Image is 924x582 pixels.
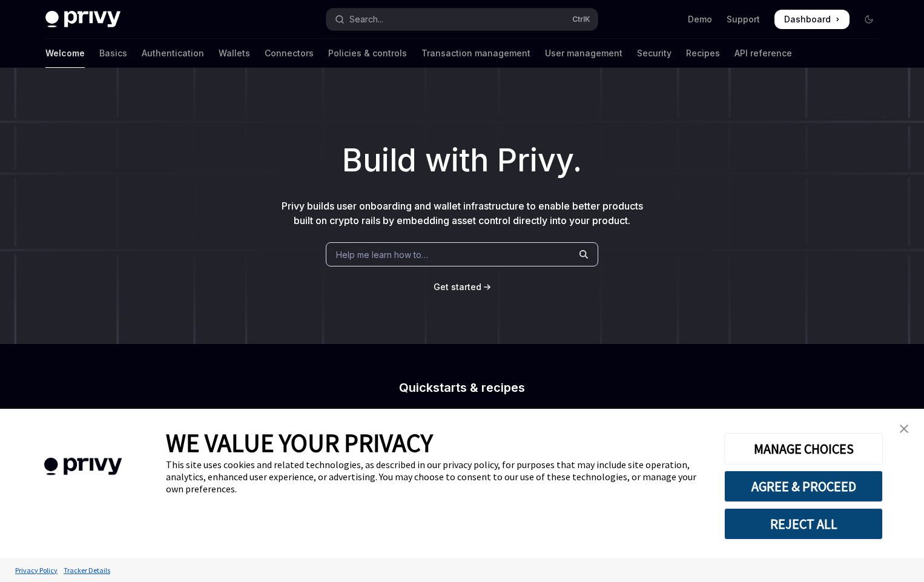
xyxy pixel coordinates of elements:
[724,471,883,502] button: AGREE & PROCEED
[686,39,720,68] a: Recipes
[282,200,643,227] span: Privy builds user onboarding and wallet infrastructure to enable better products built on crypto ...
[166,427,433,458] span: WE VALUE YOUR PRIVACY
[18,440,148,493] img: company logo
[249,382,675,394] h2: Quickstarts & recipes
[326,8,598,30] button: Open search
[421,39,530,68] a: Transaction management
[166,458,706,495] div: This site uses cookies and related technologies, as described in our privacy policy, for purposes...
[545,39,622,68] a: User management
[434,282,481,292] span: Get started
[859,10,879,29] button: Toggle dark mode
[219,39,250,68] a: Wallets
[142,39,204,68] a: Authentication
[727,13,760,25] a: Support
[734,39,792,68] a: API reference
[724,433,883,465] button: MANAGE CHOICES
[637,39,672,68] a: Security
[434,281,481,293] a: Get started
[61,560,113,581] a: Tracker Details
[724,508,883,540] button: REJECT ALL
[45,11,120,28] img: dark logo
[688,13,712,25] a: Demo
[265,39,314,68] a: Connectors
[774,10,850,29] a: Dashboard
[99,39,127,68] a: Basics
[19,137,905,184] h1: Build with Privy.
[12,560,61,581] a: Privacy Policy
[900,425,908,433] img: close banner
[892,417,916,441] a: close banner
[328,39,407,68] a: Policies & controls
[45,39,85,68] a: Welcome
[349,12,383,27] div: Search...
[336,248,428,261] span: Help me learn how to…
[784,13,831,25] span: Dashboard
[572,15,590,24] span: Ctrl K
